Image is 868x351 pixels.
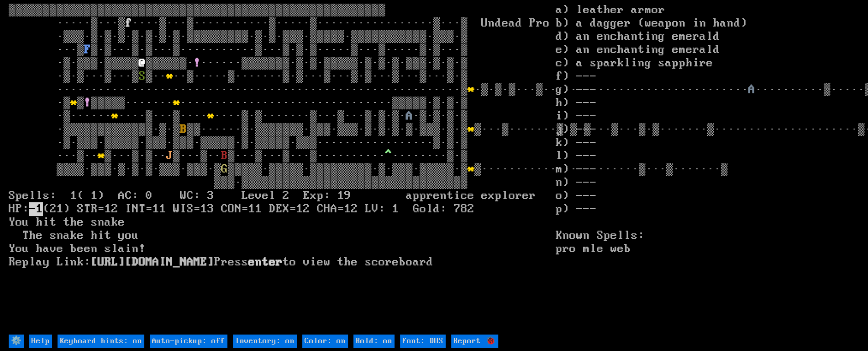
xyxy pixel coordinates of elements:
font: @ [139,56,146,70]
input: Color: on [302,335,348,348]
mark: -1 [29,202,43,216]
larn: ▒▒▒▒▒▒▒▒▒▒▒▒▒▒▒▒▒▒▒▒▒▒▒▒▒▒▒▒▒▒▒▒▒▒▒▒▒▒▒▒▒▒▒▒▒▒▒▒▒▒▒▒▒▒▒ ·····▒···▒ ····▒···▒···········▒·····▒···... [9,4,556,334]
input: Report 🐞 [451,335,498,348]
font: f [125,16,132,30]
a: [URL][DOMAIN_NAME] [91,255,214,269]
stats: a) leather armor b) a dagger (weapon in hand) d) an enchanting emerald e) an enchanting emerald c... [556,4,859,334]
b: enter [248,255,283,269]
font: S [139,70,146,83]
font: B [221,149,228,163]
input: Bold: on [353,335,395,348]
font: ! [194,56,200,70]
input: Keyboard hints: on [58,335,144,348]
font: ! [84,96,91,110]
input: ⚙️ [9,335,24,348]
input: Help [29,335,52,348]
font: B [180,123,187,136]
input: Inventory: on [233,335,297,348]
font: G [221,162,228,176]
font: A [406,109,413,123]
input: Auto-pickup: off [150,335,227,348]
font: J [166,149,173,163]
font: ^ [385,149,392,163]
input: Font: DOS [400,335,446,348]
font: F [84,43,91,57]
